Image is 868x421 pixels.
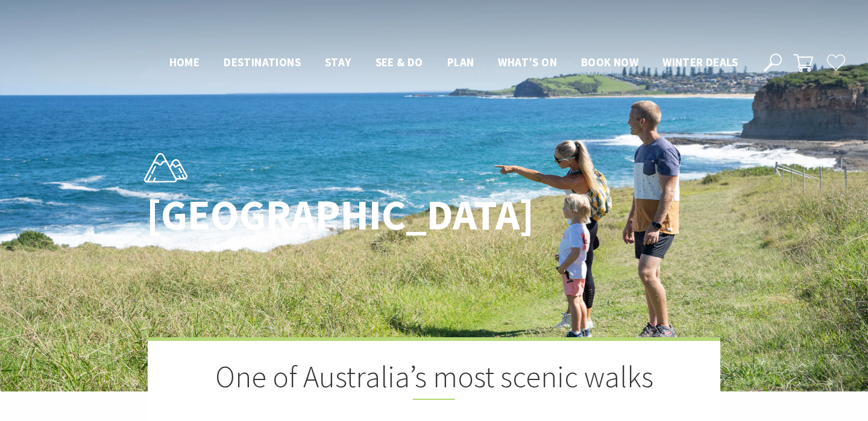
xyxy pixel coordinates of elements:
span: Winter Deals [662,55,738,69]
h1: [GEOGRAPHIC_DATA] [146,192,487,239]
span: Destinations [224,55,301,69]
span: What’s On [498,55,557,69]
h2: One of Australia’s most scenic walks [208,359,660,400]
span: Plan [447,55,474,69]
span: See & Do [376,55,423,69]
span: Home [169,55,200,69]
span: Book now [581,55,638,69]
span: Stay [325,55,351,69]
nav: Main Menu [157,53,750,73]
